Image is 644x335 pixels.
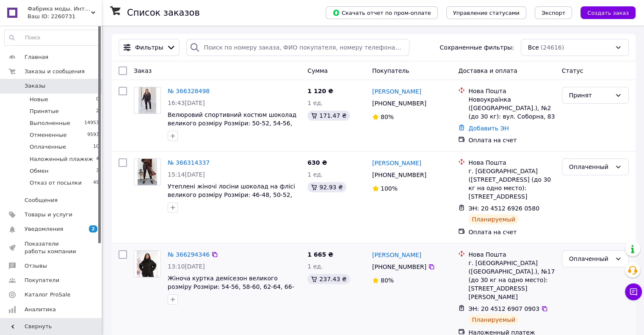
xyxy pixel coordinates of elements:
[138,87,156,114] img: Фото товару
[468,250,555,259] div: Нова Пошта
[93,179,99,187] span: 49
[468,315,519,325] div: Планируемый
[134,87,161,114] a: Фото товару
[134,250,161,277] a: Фото товару
[541,44,564,51] span: (24616)
[127,8,200,18] h1: Список заказов
[96,155,99,163] span: 4
[372,172,426,178] span: [PHONE_NUMBER]
[542,10,565,16] span: Экспорт
[30,167,49,175] span: Обмен
[96,167,99,175] span: 3
[468,158,555,167] div: Нова Пошта
[25,277,59,284] span: Покупатели
[468,95,555,121] div: Новоукраїнка ([GEOGRAPHIC_DATA].), №2 (до 30 кг): вул. Соборна, 83
[137,251,158,277] img: Фото товару
[25,53,48,61] span: Главная
[28,5,91,13] span: Фабрика моды. Интернет-магазин женской одежды большого размера от производителя г. Одесса
[96,96,99,103] span: 0
[186,39,409,56] input: Поиск по номеру заказа, ФИО покупателя, номеру телефона, Email, номеру накладной
[135,43,163,52] span: Фильтры
[446,6,526,19] button: Управление статусами
[134,158,161,185] a: Фото товару
[372,251,421,259] a: [PERSON_NAME]
[30,108,59,115] span: Принятые
[535,6,572,19] button: Экспорт
[5,30,100,45] input: Поиск
[528,43,539,52] span: Все
[30,155,93,163] span: Наложенный плажеж
[307,159,327,166] span: 630 ₴
[372,100,426,107] span: [PHONE_NUMBER]
[168,275,294,299] a: Жіноча куртка демісезон великого розміру Розміри: 54-56, 58-60, 62-64, 66-68, [PHONE_NUMBER]
[562,67,583,74] span: Статус
[25,68,85,75] span: Заказы и сообщения
[168,183,295,207] a: Утеплені жіночі лосіни шоколад на флісі великого розміру Розміри: 46-48, 50-52, 54-56(58) 50-52
[468,87,555,95] div: Нова Пошта
[84,119,99,127] span: 14953
[458,67,517,74] span: Доставка и оплата
[25,211,72,219] span: Товары и услуги
[307,67,328,74] span: Сумма
[468,167,555,201] div: г. [GEOGRAPHIC_DATA] ([STREET_ADDRESS] (до 30 кг на одно место): [STREET_ADDRESS]
[168,111,296,135] a: Велюровий спортивний костюм шоколад великого розміру Розміри: 50-52, 54-56, 58-60, [PHONE_NUMBER]
[307,263,323,270] span: 1 ед.
[25,197,58,204] span: Сообщения
[168,88,210,94] a: № 366328498
[25,225,63,233] span: Уведомления
[439,43,514,52] span: Сохраненные фильтры:
[307,88,333,94] span: 1 120 ₴
[381,277,394,284] span: 80%
[332,9,431,17] span: Скачать отчет по пром-оплате
[30,96,48,103] span: Новые
[87,131,99,139] span: 9593
[168,251,210,258] a: № 366294346
[30,179,82,187] span: Отказ от посылки
[453,10,520,16] span: Управление статусами
[134,67,152,74] span: Заказ
[372,263,426,270] span: [PHONE_NUMBER]
[587,10,629,16] span: Создать заказ
[307,171,323,178] span: 1 ед.
[468,125,509,132] a: Добавить ЭН
[468,205,539,212] span: ЭН: 20 4512 6926 0580
[89,225,97,233] span: 2
[168,159,210,166] a: № 366314337
[96,108,99,115] span: 2
[468,214,519,224] div: Планируемый
[25,82,45,90] span: Заказы
[25,240,78,255] span: Показатели работы компании
[326,6,438,19] button: Скачать отчет по пром-оплате
[625,283,642,300] button: Чат с покупателем
[168,263,205,270] span: 13:10[DATE]
[168,100,205,106] span: 16:43[DATE]
[569,162,611,172] div: Оплаченный
[468,259,555,301] div: г. [GEOGRAPHIC_DATA] ([GEOGRAPHIC_DATA].), №17 (до 30 кг на одно место): [STREET_ADDRESS][PERSON_...
[372,159,421,167] a: [PERSON_NAME]
[372,67,409,74] span: Покупатель
[25,262,47,270] span: Отзывы
[307,274,350,284] div: 237.43 ₴
[468,305,539,312] span: ЭН: 20 4512 6907 0903
[468,136,555,144] div: Оплата на счет
[580,6,636,19] button: Создать заказ
[93,143,99,151] span: 10
[30,119,70,127] span: Выполненные
[28,13,102,20] div: Ваш ID: 2260731
[30,131,66,139] span: Отмененные
[30,143,66,151] span: Оплаченные
[372,87,421,96] a: [PERSON_NAME]
[572,9,636,16] a: Создать заказ
[138,159,158,185] img: Фото товару
[307,182,346,192] div: 92.93 ₴
[307,251,333,258] span: 1 665 ₴
[381,114,394,120] span: 80%
[25,291,70,299] span: Каталог ProSale
[569,91,611,100] div: Принят
[168,171,205,178] span: 15:14[DATE]
[25,306,56,313] span: Аналитика
[381,185,398,192] span: 100%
